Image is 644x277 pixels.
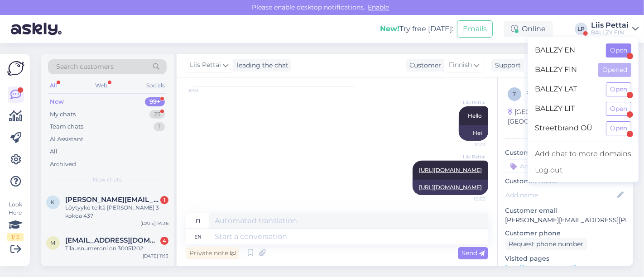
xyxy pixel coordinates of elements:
[452,99,485,106] span: Liis Pettai
[505,190,615,200] input: Add name
[65,244,168,253] div: Tilausnumeroni on 30051202
[233,61,288,70] div: leading the chat
[491,61,521,70] div: Support
[51,239,56,246] span: m
[505,148,626,158] p: Customer tags
[535,102,599,116] span: BALLZY LIT
[591,22,629,29] div: Liis Pettai
[50,160,76,169] div: Archived
[461,249,485,257] span: Send
[143,253,168,259] div: [DATE] 11:13
[598,63,631,77] button: Opened
[457,20,493,38] button: Emails
[380,24,453,34] div: Try free [DATE]:
[50,122,83,131] div: Team chats
[606,82,631,96] button: Open
[65,196,159,204] span: kari.lehtola@ains.fi
[51,199,55,205] span: k
[144,80,167,91] div: Socials
[145,97,165,106] div: 99+
[94,80,110,91] div: Web
[380,24,399,33] b: New!
[452,196,485,202] span: 10:02
[149,110,165,119] div: 23
[406,61,441,70] div: Customer
[591,29,629,36] div: BALLZY FIN
[7,233,24,241] div: 1 / 3
[535,82,599,96] span: BALLZY LAT
[505,229,626,238] p: Customer phone
[528,146,639,162] a: Add chat to more domains
[154,122,165,131] div: 1
[535,63,591,77] span: BALLZY FIN
[508,107,608,126] div: [GEOGRAPHIC_DATA], [GEOGRAPHIC_DATA]
[535,121,599,135] span: Streetbrand OÜ
[505,177,626,186] p: Customer name
[527,87,583,98] div: # 7qnpdsjc
[48,80,58,91] div: All
[505,238,587,250] div: Request phone number
[56,62,114,72] span: Search customers
[505,159,626,173] input: Add a tag
[535,43,599,57] span: BALLZY EN
[50,97,64,106] div: New
[528,162,639,178] div: Log out
[140,220,168,227] div: [DATE] 14:36
[160,196,168,204] div: 1
[50,147,58,156] div: All
[459,125,488,141] div: Hei
[606,43,631,57] button: Open
[575,23,587,35] div: LP
[419,184,482,191] a: [URL][DOMAIN_NAME]
[513,91,516,97] span: 7
[468,112,482,119] span: Hello
[7,61,24,76] img: Askly Logo
[50,110,76,119] div: My chats
[50,135,83,144] div: AI Assistant
[505,254,626,263] p: Visited pages
[365,3,392,11] span: Enable
[606,121,631,135] button: Open
[196,213,201,229] div: fi
[504,21,553,37] div: Online
[188,87,222,94] span: 9:40
[505,215,626,225] p: [PERSON_NAME][EMAIL_ADDRESS][PERSON_NAME][DOMAIN_NAME]
[93,176,122,184] span: New chats
[65,236,159,244] span: miraskou@outlook.com
[419,167,482,173] a: [URL][DOMAIN_NAME]
[452,153,485,160] span: Liis Pettai
[195,229,202,244] div: en
[505,206,626,215] p: Customer email
[160,237,168,245] div: 4
[65,204,168,220] div: Löytyykö teiltä [PERSON_NAME] 3 kokoa 43?
[452,141,485,148] span: 10:01
[190,60,221,70] span: Liis Pettai
[505,264,576,272] a: [URL][DOMAIN_NAME]
[7,201,24,241] div: Look Here
[186,247,239,259] div: Private note
[606,102,631,116] button: Open
[591,22,639,36] a: Liis PettaiBALLZY FIN
[449,60,472,70] span: Finnish
[505,134,626,143] div: Customer information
